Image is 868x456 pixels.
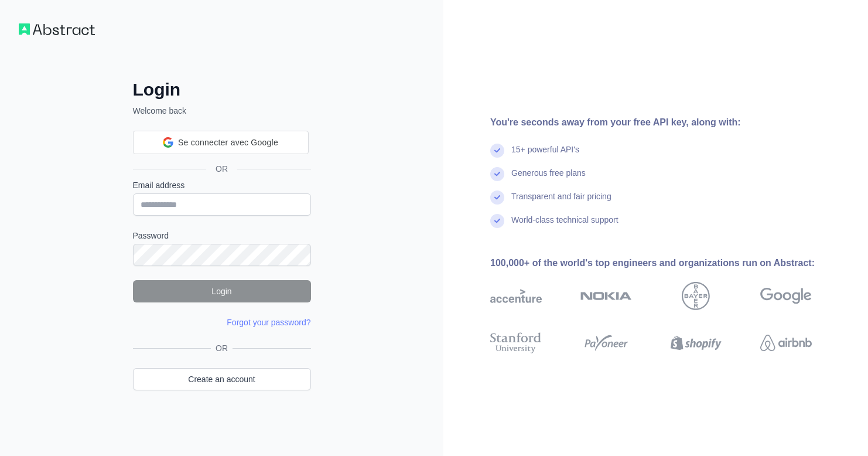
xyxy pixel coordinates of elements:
div: 100,000+ of the world's top engineers and organizations run on Abstract: [490,256,849,270]
a: Forgot your password? [227,318,310,327]
div: Se connecter avec Google [133,131,309,154]
img: check mark [490,144,504,158]
img: check mark [490,214,504,228]
label: Email address [133,179,311,191]
p: Welcome back [133,105,311,117]
div: You're seconds away from your free API key, along with: [490,115,849,130]
label: Password [133,230,311,241]
img: nokia [580,282,632,310]
a: Create an account [133,368,311,390]
h2: Login [133,79,311,100]
img: bayer [682,282,710,310]
img: airbnb [760,330,812,356]
img: payoneer [580,330,632,356]
div: Generous free plans [511,167,586,190]
img: check mark [490,190,504,205]
img: stanford university [490,330,542,356]
div: 15+ powerful API's [511,144,579,167]
img: shopify [671,330,722,356]
img: accenture [490,282,542,310]
img: check mark [490,167,504,181]
span: Se connecter avec Google [178,137,278,149]
img: Workflow [19,23,95,35]
div: Transparent and fair pricing [511,190,611,214]
span: OR [211,342,233,354]
button: Login [133,280,311,302]
span: OR [206,163,237,175]
img: google [760,282,812,310]
div: World-class technical support [511,214,618,237]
